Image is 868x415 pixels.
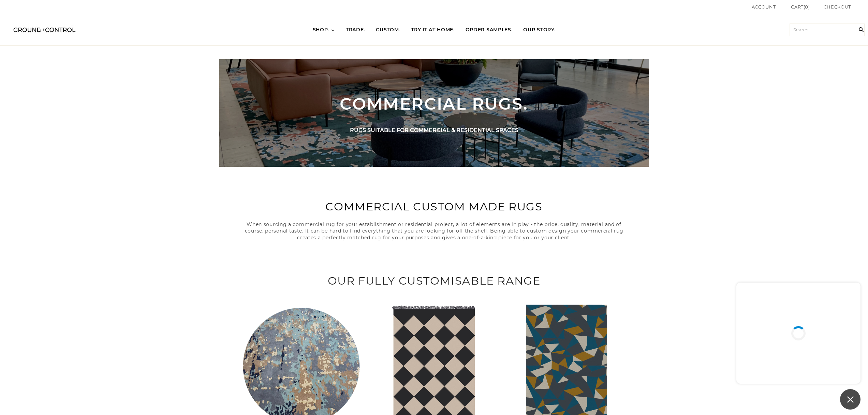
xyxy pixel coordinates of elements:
[791,3,810,11] a: Cart(0)
[790,23,865,36] input: Search
[307,20,341,39] a: SHOP.
[240,221,629,241] p: When sourcing a commercial rug for your establishment or residential project, a lot of elements a...
[340,20,370,39] a: TRADE.
[346,27,365,33] span: TRADE.
[411,27,455,33] span: TRY IT AT HOME.
[466,27,513,33] span: ORDER SAMPLES.
[734,283,863,410] inbox-online-store-chat: Shopify online store chat
[299,126,569,134] span: RUGS SUITABLE FOR COMMERCIAL & RESIDENTIAL SPACES
[805,4,808,10] span: 0
[523,27,555,33] span: OUR STORY.
[406,20,460,39] a: TRY IT AT HOME.
[518,20,561,39] a: OUR STORY.
[854,14,868,45] input: Search
[370,20,406,39] a: CUSTOM.
[328,274,541,287] span: OUR FULLY CUSTOMISABLE RANGE
[752,4,776,10] a: Account
[340,94,528,114] span: COMMERCIAL RUGS.
[313,27,329,33] span: SHOP.
[376,27,400,33] span: CUSTOM.
[460,20,518,39] a: ORDER SAMPLES.
[791,4,804,10] span: Cart
[240,200,629,213] h3: Commercial Custom Made Rugs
